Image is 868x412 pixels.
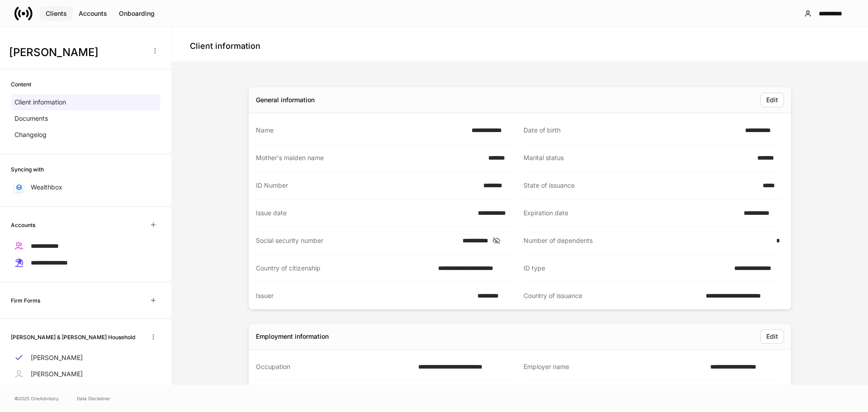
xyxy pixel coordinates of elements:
div: Name [256,126,466,135]
p: Wealthbox [31,183,62,192]
div: ID type [524,264,729,273]
div: Mother's maiden name [256,153,483,162]
div: ID Number [256,181,478,190]
h6: Content [11,80,31,89]
div: Clients [46,9,67,18]
div: Edit [766,332,778,341]
div: State of issuance [524,181,757,190]
div: Number of dependents [524,236,771,245]
button: Edit [760,93,784,107]
div: Employment information [256,332,329,341]
div: Marital status [524,153,752,162]
div: Country of issuance [524,291,700,300]
div: Expiration date [524,208,738,218]
button: Onboarding [113,6,160,21]
span: © 2025 OneAdvisory [14,395,59,402]
div: Edit [766,95,778,104]
h4: Client information [190,41,260,52]
div: Date of birth [524,126,740,135]
div: Country of citizenship [256,264,433,273]
div: Accounts [79,9,107,18]
a: [PERSON_NAME] [11,350,160,366]
button: Edit [760,329,784,344]
div: Issue date [256,208,472,218]
div: Onboarding [119,9,155,18]
p: Client information [14,98,66,107]
div: Occupation [256,362,413,371]
p: Documents [14,114,48,123]
p: Changelog [14,130,47,139]
h6: Syncing with [11,165,44,174]
a: [PERSON_NAME] [11,366,160,382]
div: Social security number [256,236,457,245]
div: General information [256,95,315,104]
h3: [PERSON_NAME] [9,45,144,60]
button: Accounts [73,6,113,21]
h6: Firm Forms [11,296,40,305]
div: Employer name [524,362,705,371]
a: Documents [11,110,160,127]
p: [PERSON_NAME] [31,369,83,379]
a: Data Disclaimer [77,395,110,402]
div: Issuer [256,291,472,300]
a: Changelog [11,127,160,143]
a: Client information [11,94,160,110]
a: Wealthbox [11,179,160,195]
h6: [PERSON_NAME] & [PERSON_NAME] Household [11,333,135,341]
h6: Accounts [11,221,35,229]
button: Clients [40,6,73,21]
p: [PERSON_NAME] [31,353,83,362]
